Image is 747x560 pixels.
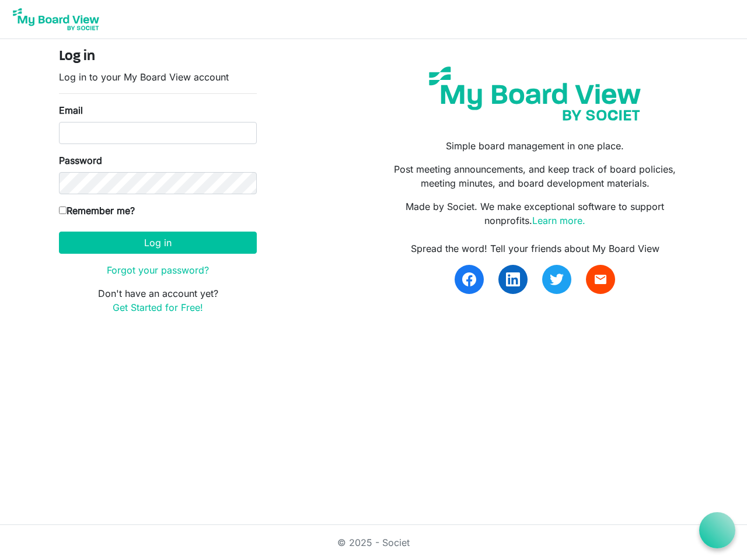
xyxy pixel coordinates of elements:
[586,265,615,294] a: email
[9,5,103,34] img: My Board View Logo
[59,204,135,218] label: Remember me?
[532,215,585,226] a: Learn more.
[59,286,257,314] p: Don't have an account yet?
[59,206,67,214] input: Remember me?
[59,48,257,65] h4: Log in
[506,272,520,286] img: linkedin.svg
[550,272,564,286] img: twitter.svg
[594,272,608,286] span: email
[107,264,209,276] a: Forgot your password?
[382,139,688,153] p: Simple board management in one place.
[337,537,410,548] a: © 2025 - Societ
[59,103,83,117] label: Email
[382,242,688,256] div: Spread the word! Tell your friends about My Board View
[382,162,688,190] p: Post meeting announcements, and keep track of board policies, meeting minutes, and board developm...
[59,232,257,254] button: Log in
[113,302,203,313] a: Get Started for Free!
[59,153,102,167] label: Password
[382,199,688,228] p: Made by Societ. We make exceptional software to support nonprofits.
[59,70,257,84] p: Log in to your My Board View account
[462,272,476,286] img: facebook.svg
[420,58,650,129] img: my-board-view-societ.svg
